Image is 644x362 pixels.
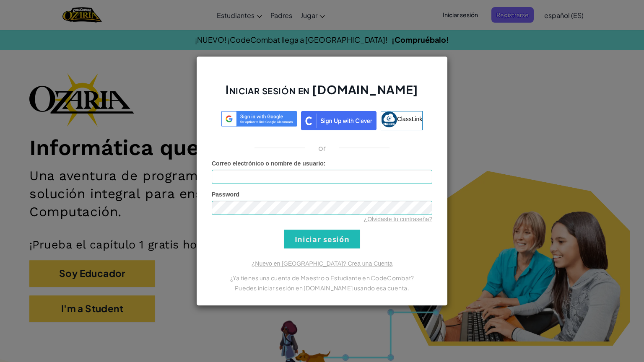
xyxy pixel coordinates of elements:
[364,216,432,222] a: ¿Olvidaste tu contraseña?
[212,191,239,198] span: Password
[212,159,326,168] label: :
[397,116,423,122] span: ClassLink
[212,283,432,293] p: Puedes iniciar sesión en [DOMAIN_NAME] usando esa cuenta.
[381,111,397,127] img: classlink-logo-small.png
[318,143,326,153] p: or
[252,260,392,267] a: ¿Nuevo en [GEOGRAPHIC_DATA]? Crea una Cuenta
[212,82,432,106] h2: Iniciar sesión en [DOMAIN_NAME]
[212,160,324,167] span: Correo electrónico o nombre de usuario
[212,273,432,283] p: ¿Ya tienes una cuenta de Maestro o Estudiante en CodeCombat?
[284,230,360,248] input: Iniciar sesión
[301,111,377,130] img: clever_sso_button@2x.png
[221,111,297,127] img: log-in-google-sso.svg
